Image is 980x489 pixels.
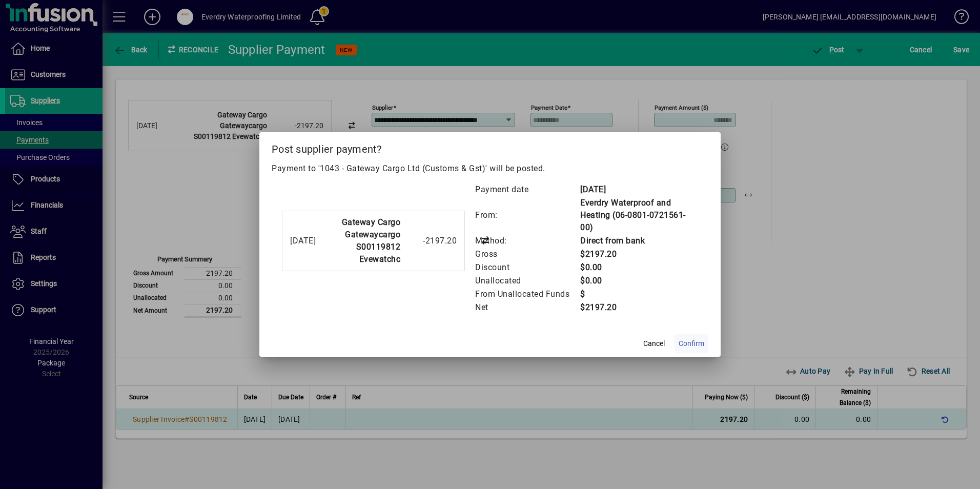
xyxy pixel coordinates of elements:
td: $0.00 [580,274,698,288]
td: Net [475,301,580,314]
button: Cancel [638,334,670,353]
td: Method: [475,234,580,248]
p: Payment to '1043 - Gateway Cargo Ltd (Customs & Gst)' will be posted. [272,162,708,175]
td: Payment date [475,183,580,196]
td: $0.00 [580,261,698,274]
td: $2197.20 [580,248,698,261]
td: Direct from bank [580,234,698,248]
td: Unallocated [475,274,580,288]
td: From: [475,196,580,234]
td: Everdry Waterproof and Heating (06-0801-0721561-00) [580,196,698,234]
span: Cancel [643,338,665,349]
td: Discount [475,261,580,274]
td: $2197.20 [580,301,698,314]
h2: Post supplier payment? [259,132,721,162]
td: [DATE] [580,183,698,196]
div: [DATE] [290,235,316,247]
span: Confirm [679,338,704,349]
td: $ [580,288,698,301]
button: Confirm [675,334,708,353]
div: -2197.20 [405,235,457,247]
strong: Gateway Cargo Gatewaycargo S00119812 Evewatchc [342,217,401,264]
td: Gross [475,248,580,261]
td: From Unallocated Funds [475,288,580,301]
